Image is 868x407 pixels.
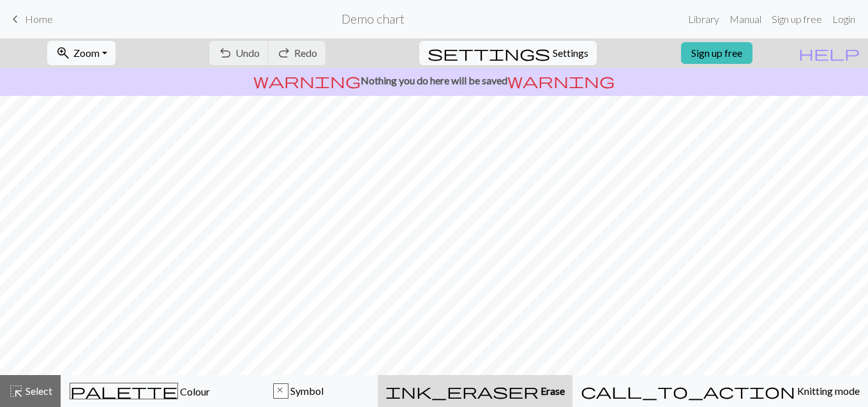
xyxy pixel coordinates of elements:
button: Knitting mode [572,375,868,407]
h2: Demo chart [341,12,405,26]
a: Login [827,6,860,32]
span: settings [428,44,550,62]
a: Sign up free [681,42,752,64]
span: Colour [178,385,210,397]
span: call_to_action [581,382,795,400]
button: SettingsSettings [419,41,597,65]
span: Settings [553,45,588,61]
span: Erase [539,385,565,397]
button: Erase [378,375,572,407]
a: Library [683,6,724,32]
span: ink_eraser [385,382,539,400]
button: Zoom [47,41,116,65]
span: Knitting mode [795,385,860,397]
span: palette [70,382,177,400]
div: x [274,384,288,399]
span: Select [24,385,52,397]
button: Colour [61,375,220,407]
a: Manual [724,6,767,32]
span: Home [25,13,53,25]
a: Sign up free [767,6,827,32]
span: Zoom [73,47,100,59]
i: Settings [428,45,550,61]
button: x Symbol [220,375,378,407]
p: Nothing you do here will be saved [5,73,863,88]
span: highlight_alt [8,382,24,400]
a: Home [8,8,53,30]
span: help [798,44,860,62]
span: warning [253,72,361,89]
span: keyboard_arrow_left [8,10,23,28]
span: Symbol [288,385,324,397]
span: zoom_in [56,44,71,62]
span: warning [507,72,615,89]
